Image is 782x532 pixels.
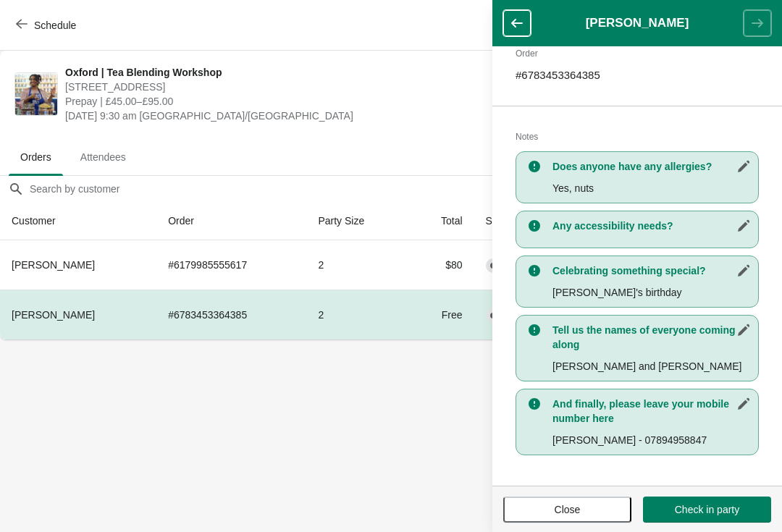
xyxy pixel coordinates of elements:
th: Status [474,202,563,240]
span: Prepay | £45.00–£95.00 [65,94,509,109]
th: Party Size [306,202,408,240]
td: # 6179985555617 [156,240,306,290]
span: Close [555,504,581,515]
span: Oxford | Tea Blending Workshop [65,65,509,80]
td: Free [408,290,474,339]
p: [PERSON_NAME]'s birthday [552,285,751,300]
img: Oxford | Tea Blending Workshop [15,73,57,115]
p: [PERSON_NAME] and [PERSON_NAME] [552,359,751,373]
span: [PERSON_NAME] [12,309,95,321]
button: Close [503,497,631,523]
h3: Tell us the names of everyone coming along [552,323,751,352]
span: Check in party [675,504,739,515]
td: # 6783453364385 [156,290,306,339]
td: $80 [408,240,474,290]
button: Schedule [7,12,88,38]
th: Total [408,202,474,240]
span: Attendees [69,144,138,170]
h3: Celebrating something special? [552,263,751,278]
h2: Order [516,46,759,61]
span: [DATE] 9:30 am [GEOGRAPHIC_DATA]/[GEOGRAPHIC_DATA] [65,109,509,123]
span: [STREET_ADDRESS] [65,80,509,94]
button: Check in party [643,497,771,523]
h3: Does anyone have any allergies? [552,159,751,174]
p: Yes, nuts [552,181,751,195]
h2: Notes [516,130,759,144]
p: # 6783453364385 [516,68,759,83]
span: Orders [9,144,63,170]
span: [PERSON_NAME] [12,259,95,271]
span: Schedule [34,20,76,31]
h3: And finally, please leave your mobile number here [552,397,751,426]
h1: [PERSON_NAME] [531,16,744,30]
td: 2 [306,290,408,339]
h3: Any accessibility needs? [552,219,751,233]
td: 2 [306,240,408,290]
th: Order [156,202,306,240]
input: Search by customer [29,176,782,202]
p: [PERSON_NAME] - 07894958847 [552,433,751,447]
